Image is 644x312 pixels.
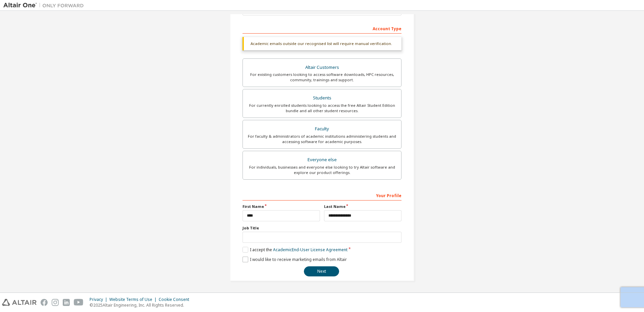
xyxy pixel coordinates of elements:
[247,155,397,165] div: Everyone else
[247,93,397,103] div: Students
[109,297,159,302] div: Website Terms of Use
[243,225,401,231] label: Job Title
[247,103,397,114] div: For currently enrolled students looking to access the free Altair Student Edition bundle and all ...
[2,299,37,306] img: altair_logo.svg
[243,257,347,262] label: I would like to receive marketing emails from Altair
[243,37,401,50] div: Academic emails outside our recognised list will require manual verification.
[247,165,397,175] div: For individuals, businesses and everyone else looking to try Altair software and explore our prod...
[74,299,84,306] img: youtube.svg
[273,247,347,253] a: Academic End-User License Agreement
[90,297,109,302] div: Privacy
[324,204,401,209] label: Last Name
[247,124,397,134] div: Faculty
[304,266,339,276] button: Next
[247,63,397,72] div: Altair Customers
[159,297,193,302] div: Cookie Consent
[243,190,401,200] div: Your Profile
[3,2,87,9] img: Altair One
[247,134,397,144] div: For faculty & administrators of academic institutions administering students and accessing softwa...
[41,299,48,306] img: facebook.svg
[243,23,401,34] div: Account Type
[247,72,397,83] div: For existing customers looking to access software downloads, HPC resources, community, trainings ...
[52,299,59,306] img: instagram.svg
[90,302,193,308] p: © 2025 Altair Engineering, Inc. All Rights Reserved.
[63,299,70,306] img: linkedin.svg
[243,204,320,209] label: First Name
[243,247,347,253] label: I accept the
